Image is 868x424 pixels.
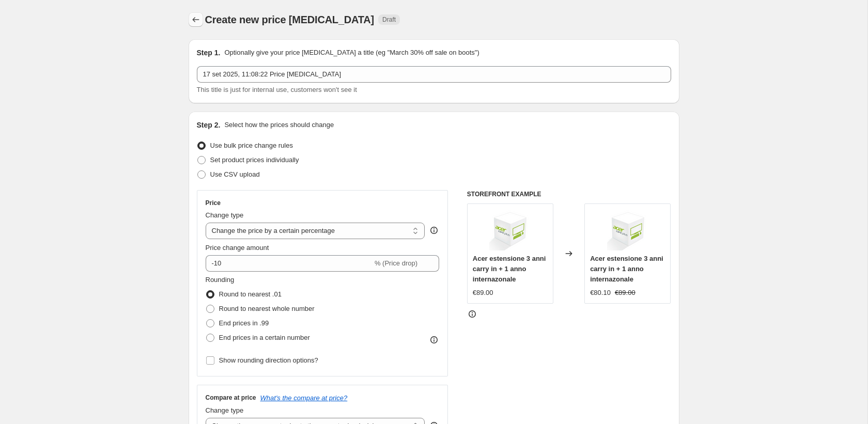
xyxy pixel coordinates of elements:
span: Use CSV upload [210,170,260,178]
h6: STOREFRONT EXAMPLE [467,190,671,198]
p: Select how the prices should change [224,120,334,130]
h2: Step 1. [197,48,221,58]
span: Round to nearest whole number [219,305,315,312]
span: Set product prices individually [210,156,299,164]
span: Use bulk price change rules [210,142,293,149]
div: help [429,225,439,235]
span: End prices in .99 [219,319,269,327]
span: End prices in a certain number [219,334,310,341]
span: Acer estensione 3 anni carry in + 1 anno internazonale [473,255,546,283]
h2: Step 2. [197,120,221,130]
div: €80.10 [590,288,611,298]
p: Optionally give your price [MEDICAL_DATA] a title (eg "March 30% off sale on boots") [224,48,479,58]
span: This title is just for internal use, customers won't see it [197,86,357,93]
span: Create new price [MEDICAL_DATA] [205,14,375,25]
img: 2023_estensione_garanzia_gaming_notebook_80x.png [489,209,531,250]
span: % (Price drop) [375,259,417,267]
span: Price change amount [206,244,269,252]
span: Show rounding direction options? [219,356,318,364]
input: -15 [206,255,373,272]
img: 2023_estensione_garanzia_gaming_notebook_80x.png [607,209,648,250]
div: €89.00 [473,288,493,298]
button: Price change jobs [189,12,203,27]
strike: €89.00 [615,288,636,298]
span: Rounding [206,276,235,284]
span: Change type [206,406,244,414]
input: 30% off holiday sale [197,66,671,83]
span: Round to nearest .01 [219,290,282,298]
h3: Price [206,199,221,207]
button: What's the compare at price? [260,394,348,402]
h3: Compare at price [206,394,256,402]
span: Acer estensione 3 anni carry in + 1 anno internazonale [590,255,663,283]
span: Draft [382,15,396,24]
span: Change type [206,211,244,219]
